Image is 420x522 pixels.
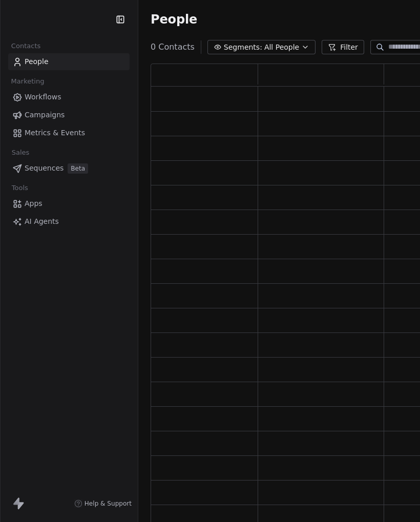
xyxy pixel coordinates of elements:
[25,128,85,138] span: Metrics & Events
[25,56,49,67] span: People
[25,198,43,209] span: Apps
[8,53,130,70] a: People
[25,216,59,227] span: AI Agents
[25,92,61,102] span: Workflows
[7,145,34,160] span: Sales
[322,40,364,54] button: Filter
[7,180,32,196] span: Tools
[8,195,130,212] a: Apps
[151,41,195,53] span: 0 Contacts
[8,89,130,106] a: Workflows
[8,160,130,177] a: SequencesBeta
[7,74,49,89] span: Marketing
[7,38,45,54] span: Contacts
[85,499,132,508] span: Help & Support
[224,42,262,53] span: Segments:
[68,163,88,174] span: Beta
[8,107,130,123] a: Campaigns
[74,499,132,508] a: Help & Support
[8,213,130,230] a: AI Agents
[264,42,299,53] span: All People
[25,163,64,174] span: Sequences
[25,110,65,120] span: Campaigns
[8,124,130,141] a: Metrics & Events
[151,12,197,27] span: People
